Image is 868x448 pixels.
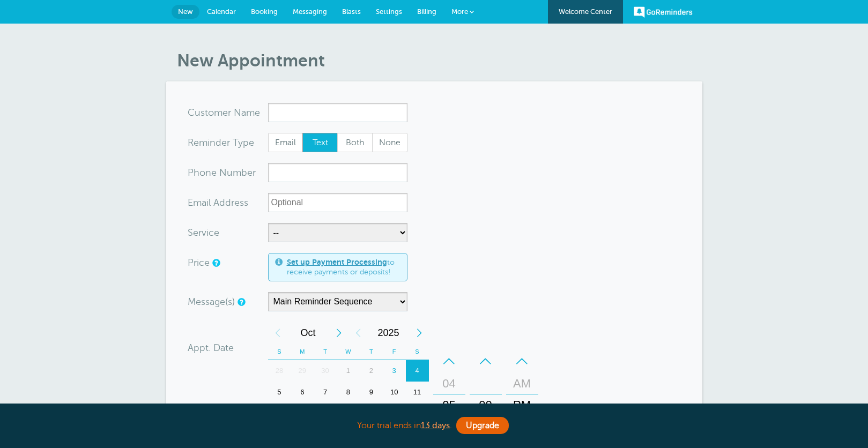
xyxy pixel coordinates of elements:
[291,382,314,403] div: 6
[302,133,338,152] label: Text
[825,405,857,437] iframe: Resource center
[329,322,348,344] div: Next Month
[178,8,193,16] span: New
[314,403,337,424] div: Tuesday, October 14
[188,103,268,122] div: ame
[383,403,406,424] div: Friday, October 17
[383,382,406,403] div: Friday, October 10
[456,417,509,434] a: Upgrade
[314,344,337,360] th: T
[188,108,205,117] span: Cus
[473,394,499,416] div: 00
[360,344,383,360] th: T
[172,5,199,19] a: New
[268,382,291,403] div: 5
[291,403,314,424] div: 13
[337,360,360,382] div: 1
[383,382,406,403] div: 10
[188,228,219,237] label: Service
[207,8,236,16] span: Calendar
[268,322,287,344] div: Previous Month
[205,168,233,177] span: ne Nu
[509,394,535,416] div: PM
[337,360,360,382] div: Wednesday, October 1
[314,360,337,382] div: Tuesday, September 30
[291,360,314,382] div: 29
[373,133,407,152] span: None
[360,360,383,382] div: 2
[372,133,407,152] label: None
[337,382,360,403] div: 8
[268,403,291,424] div: 12
[360,382,383,403] div: Thursday, October 9
[251,8,278,16] span: Booking
[188,297,235,307] label: Message(s)
[188,163,268,182] div: mber
[287,258,400,277] span: to receive payments or deposits!
[268,133,303,152] label: Email
[436,394,462,416] div: 05
[360,360,383,382] div: Thursday, October 2
[337,344,360,360] th: W
[188,258,210,267] label: Price
[406,382,429,403] div: 11
[268,344,291,360] th: S
[348,322,368,344] div: Previous Year
[342,8,361,16] span: Blasts
[376,8,402,16] span: Settings
[406,344,429,360] th: S
[188,168,205,177] span: Pho
[177,50,702,71] h1: New Appointment
[383,360,406,382] div: 3
[406,403,429,424] div: Saturday, October 18
[314,382,337,403] div: Tuesday, October 7
[166,414,702,437] div: Your trial ends in .
[269,133,303,152] span: Email
[451,8,468,16] span: More
[421,421,450,430] a: 13 days
[291,403,314,424] div: Monday, October 13
[268,360,291,382] div: 28
[314,382,337,403] div: 7
[360,403,383,424] div: Thursday, October 16
[206,198,231,207] span: il Add
[406,403,429,424] div: 18
[337,382,360,403] div: Wednesday, October 8
[268,382,291,403] div: Sunday, October 5
[368,322,410,344] span: 2025
[360,382,383,403] div: 9
[212,259,219,266] a: An optional price for the appointment. If you set a price, you can include a payment link in your...
[287,322,329,344] span: October
[406,382,429,403] div: Saturday, October 11
[188,138,254,147] label: Reminder Type
[406,360,429,382] div: Saturday, October 4
[383,403,406,424] div: 17
[338,133,372,152] span: Both
[268,360,291,382] div: Sunday, September 28
[410,322,429,344] div: Next Year
[436,373,462,394] div: 04
[314,403,337,424] div: 14
[188,198,206,207] span: Ema
[337,133,373,152] label: Both
[314,360,337,382] div: 30
[360,403,383,424] div: 16
[293,8,327,16] span: Messaging
[238,298,244,305] a: Simple templates and custom messages will use the reminder schedule set under Settings > Reminder...
[303,133,337,152] span: Text
[205,108,241,117] span: tomer N
[188,343,234,353] label: Appt. Date
[287,258,387,266] a: Set up Payment Processing
[406,360,429,382] div: 4
[337,403,360,424] div: Wednesday, October 15
[383,344,406,360] th: F
[509,373,535,394] div: AM
[268,403,291,424] div: Sunday, October 12
[291,382,314,403] div: Monday, October 6
[383,360,406,382] div: Today, Friday, October 3
[291,344,314,360] th: M
[291,360,314,382] div: Monday, September 29
[337,403,360,424] div: 15
[268,193,407,212] input: Optional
